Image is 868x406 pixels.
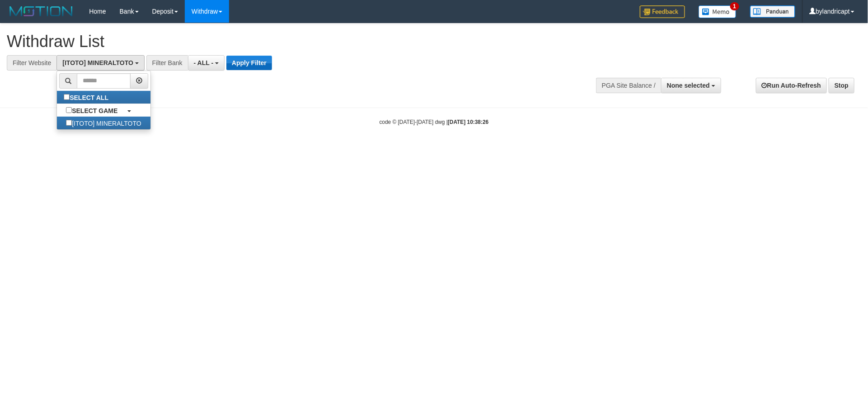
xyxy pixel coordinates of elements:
img: panduan.png [750,5,795,18]
button: - ALL - [188,55,225,71]
button: [ITOTO] MINERALTOTO [56,55,144,71]
span: 1 [730,2,740,10]
h1: Withdraw List [7,33,570,51]
input: SELECT ALL [64,94,70,100]
a: Stop [829,78,854,93]
a: Run Auto-Refresh [756,78,827,93]
small: code © [DATE]-[DATE] dwg | [380,119,489,125]
input: [ITOTO] MINERALTOTO [66,120,72,126]
button: None selected [661,78,721,93]
input: SELECT GAME [66,107,72,113]
img: MOTION_logo.png [7,5,75,18]
span: [ITOTO] MINERALTOTO [62,59,133,66]
b: SELECT GAME [72,107,117,114]
img: Feedback.jpg [640,5,685,18]
span: None selected [667,82,710,89]
a: SELECT GAME [57,104,150,117]
label: SELECT ALL [57,91,117,104]
img: Button%20Memo.svg [699,5,737,18]
div: Filter Website [7,55,56,71]
label: [ITOTO] MINERALTOTO [57,117,150,129]
span: - ALL - [194,59,214,66]
div: PGA Site Balance / [596,78,661,93]
button: Apply Filter [226,56,272,70]
div: Filter Bank [146,55,188,71]
strong: [DATE] 10:38:26 [448,119,488,125]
